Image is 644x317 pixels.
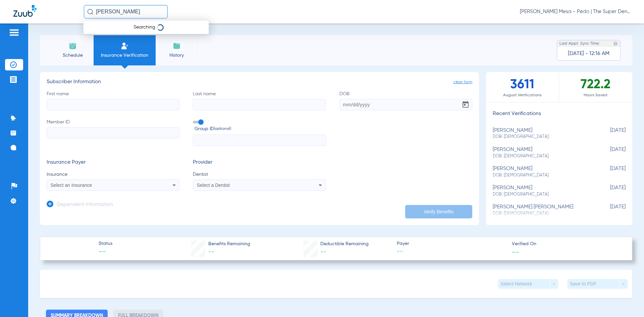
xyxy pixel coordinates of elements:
span: Insurance Verification [99,52,151,59]
span: DOB: [DEMOGRAPHIC_DATA] [493,134,592,140]
label: Member ID [47,119,179,146]
input: Search for patients [84,5,168,18]
span: -- [320,249,326,255]
span: -- [512,248,519,255]
span: -- [397,248,506,256]
img: Search Icon [87,9,93,15]
h3: Insurance Payer [47,159,179,166]
label: First name [47,91,179,110]
span: [DATE] [592,185,626,197]
span: Select an Insurance [51,182,92,188]
span: [DATE] - 12:16 AM [568,50,609,57]
input: Member ID [47,127,179,139]
h3: Recent Verifications [486,111,632,117]
img: Schedule [69,42,77,50]
small: (optional) [214,125,231,133]
span: DOB: [DEMOGRAPHIC_DATA] [493,153,592,159]
span: Insurance [47,171,179,178]
span: August Verifications [486,92,559,99]
span: Benefits Remaining [208,241,250,248]
h3: Dependent Information [57,202,113,208]
span: Select a Dentist [197,182,230,188]
span: History [161,52,193,59]
span: [DATE] [592,166,626,178]
img: hamburger-icon [9,29,19,37]
span: Dentist [193,171,326,178]
label: DOB [339,91,472,110]
div: 3611 [486,72,559,102]
div: 722.2 [559,72,632,102]
span: [DATE] [592,204,626,216]
label: Last name [193,91,326,110]
input: First name [47,99,179,110]
button: Open calendar [459,98,472,111]
div: [PERSON_NAME] [493,166,592,178]
span: Status [99,240,112,247]
span: [DATE] [592,147,626,159]
span: Hours Saved [559,92,632,99]
div: [PERSON_NAME] [493,147,592,159]
input: DOBOpen calendar [339,99,472,110]
img: History [173,42,181,50]
span: Last Appt. Sync Time: [559,40,600,47]
span: clear form [453,79,472,86]
span: DOB: [DEMOGRAPHIC_DATA] [493,172,592,178]
div: [PERSON_NAME] [493,127,592,140]
span: [DATE] [592,127,626,140]
div: [PERSON_NAME] [493,185,592,197]
img: last sync help info [613,41,618,46]
h3: Provider [193,159,326,166]
span: Schedule [57,52,89,59]
span: Deductible Remaining [320,241,369,248]
span: [PERSON_NAME] Mesa - Pedo | The Super Dentists [520,8,631,15]
div: [PERSON_NAME] [PERSON_NAME] [493,204,592,216]
span: Payer [397,240,506,247]
input: Last name [193,99,326,110]
span: Group ID [195,125,326,133]
span: -- [99,248,112,257]
span: Searching [133,25,155,30]
button: Verify Benefits [405,205,472,218]
h3: Subscriber Information [47,79,472,86]
img: Zuub Logo [13,5,37,17]
span: -- [208,249,214,255]
iframe: Chat Widget [610,285,644,317]
img: Manual Insurance Verification [121,42,129,50]
span: DOB: [DEMOGRAPHIC_DATA] [493,192,592,198]
span: Verified On [512,241,621,248]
